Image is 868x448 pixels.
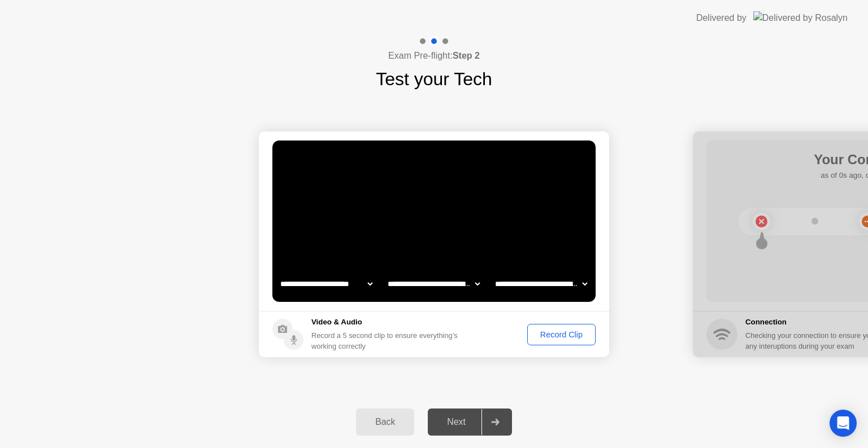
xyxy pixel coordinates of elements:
[696,11,747,25] div: Delivered by
[385,273,482,295] select: Available speakers
[493,273,589,295] select: Available microphones
[453,51,480,60] b: Step 2
[311,330,462,352] div: Record a 5 second clip to ensure everything’s working correctly
[356,409,414,436] button: Back
[431,417,481,427] div: Next
[388,49,480,63] h4: Exam Pre-flight:
[428,409,512,436] button: Next
[311,317,462,328] h5: Video & Audio
[531,330,592,339] div: Record Clip
[376,65,492,93] h1: Test your Tech
[527,324,596,345] button: Record Clip
[359,417,411,427] div: Back
[278,273,375,295] select: Available cameras
[830,410,857,437] div: Open Intercom Messenger
[753,11,848,24] img: Delivered by Rosalyn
